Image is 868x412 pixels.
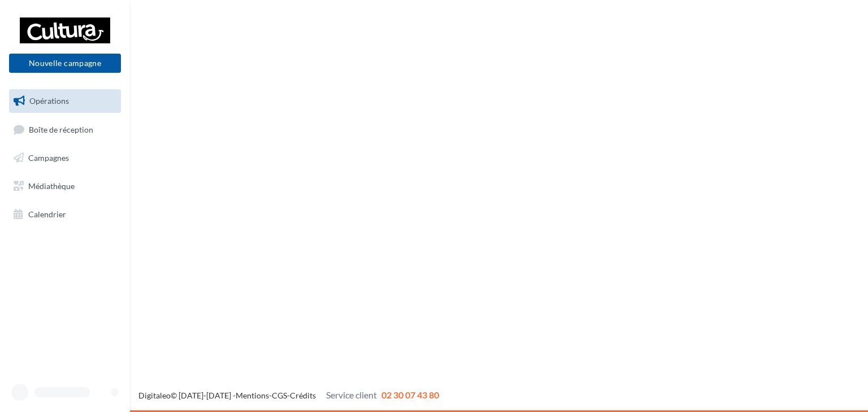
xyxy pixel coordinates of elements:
span: Médiathèque [28,181,75,191]
span: Boîte de réception [29,124,93,134]
button: Nouvelle campagne [9,54,121,73]
a: Crédits [290,391,316,400]
a: CGS [272,391,287,400]
span: Campagnes [28,153,69,163]
span: Service client [326,389,377,400]
a: Campagnes [7,146,123,170]
a: Médiathèque [7,174,123,198]
a: Opérations [7,89,123,113]
span: Calendrier [28,209,66,218]
a: Boîte de réception [7,117,123,142]
a: Mentions [236,391,269,400]
a: Digitaleo [138,391,171,400]
span: © [DATE]-[DATE] - - - [138,391,439,400]
span: 02 30 07 43 80 [381,389,439,400]
span: Opérations [29,96,69,106]
a: Calendrier [7,203,123,226]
